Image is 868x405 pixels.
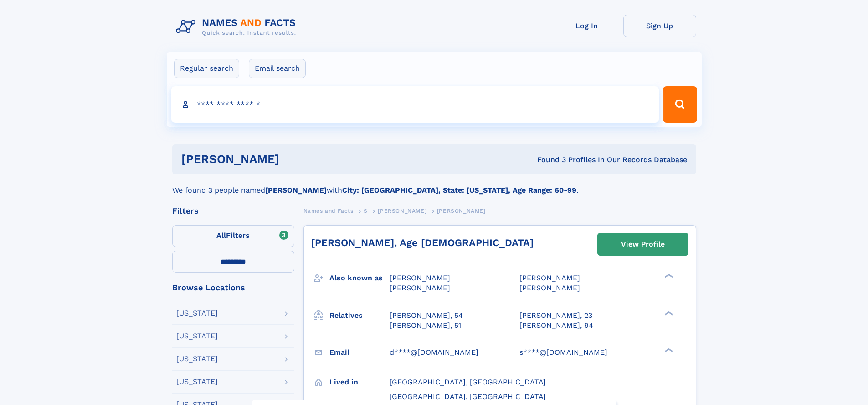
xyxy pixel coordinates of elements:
[172,207,294,215] div: Filters
[437,208,486,214] span: [PERSON_NAME]
[216,231,226,240] span: All
[378,208,426,214] span: [PERSON_NAME]
[390,284,450,292] span: [PERSON_NAME]
[172,174,696,196] div: We found 3 people named with .
[174,59,239,78] label: Regular search
[390,378,546,386] span: [GEOGRAPHIC_DATA], [GEOGRAPHIC_DATA]
[329,308,390,323] h3: Relatives
[176,378,218,385] div: [US_STATE]
[663,347,673,353] div: ❯
[390,321,461,331] a: [PERSON_NAME], 51
[663,86,697,123] button: Search Button
[342,186,576,195] b: City: [GEOGRAPHIC_DATA], State: [US_STATE], Age Range: 60-99
[181,153,408,165] h1: [PERSON_NAME]
[378,205,426,216] a: [PERSON_NAME]
[390,392,546,401] span: [GEOGRAPHIC_DATA], [GEOGRAPHIC_DATA]
[598,233,688,255] a: View Profile
[519,321,593,331] a: [PERSON_NAME], 94
[176,310,218,317] div: [US_STATE]
[390,310,463,321] a: [PERSON_NAME], 54
[172,225,294,247] label: Filters
[663,310,673,316] div: ❯
[621,234,665,255] div: View Profile
[303,205,354,216] a: Names and Facts
[172,284,294,292] div: Browse Locations
[176,332,218,340] div: [US_STATE]
[623,15,696,37] a: Sign Up
[364,205,368,216] a: S
[329,374,390,390] h3: Lived in
[329,345,390,360] h3: Email
[663,273,673,279] div: ❯
[519,284,580,292] span: [PERSON_NAME]
[550,15,623,37] a: Log In
[519,274,580,282] span: [PERSON_NAME]
[176,355,218,363] div: [US_STATE]
[265,186,327,195] b: [PERSON_NAME]
[390,274,450,282] span: [PERSON_NAME]
[329,270,390,286] h3: Also known as
[364,208,368,214] span: S
[172,15,303,39] img: Logo Names and Facts
[311,237,534,248] a: [PERSON_NAME], Age [DEMOGRAPHIC_DATA]
[519,310,592,321] a: [PERSON_NAME], 23
[171,86,659,123] input: search input
[408,155,687,165] div: Found 3 Profiles In Our Records Database
[249,59,306,78] label: Email search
